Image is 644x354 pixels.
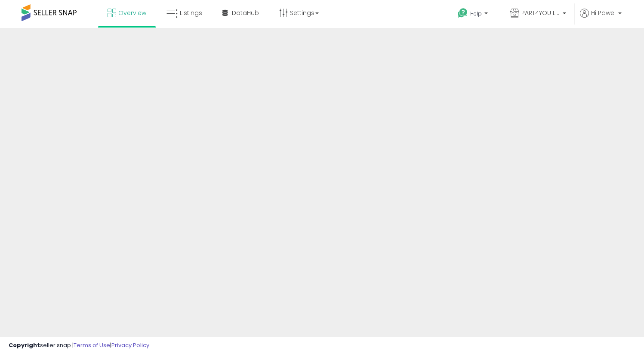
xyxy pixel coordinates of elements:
a: Privacy Policy [111,341,149,349]
span: Help [470,10,482,17]
span: Overview [118,9,146,17]
span: DataHub [232,9,259,17]
a: Terms of Use [74,341,110,349]
span: Listings [180,9,202,17]
strong: Copyright [9,341,40,349]
span: PART4YOU LTD NL [521,9,560,17]
i: Get Help [457,8,468,18]
div: seller snap | | [9,342,149,350]
span: Hi Pawel [591,9,616,17]
a: Help [451,1,496,28]
a: Hi Pawel [580,9,622,28]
